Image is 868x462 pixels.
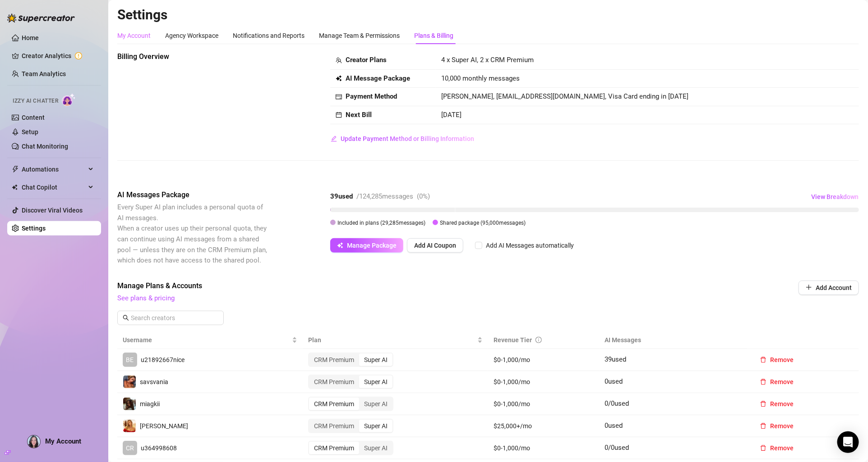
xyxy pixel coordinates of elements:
span: Automations [22,162,86,177]
div: CRM Premium [309,376,359,388]
button: Add AI Coupon [407,238,463,253]
div: Open Intercom Messenger [837,431,859,453]
span: Manage Package [347,242,397,249]
span: Remove [770,444,794,452]
img: Chat Copilot [12,184,18,190]
a: See plans & pricing [117,294,175,302]
button: Remove [753,397,801,411]
div: My Account [117,31,151,41]
th: Plan [303,331,488,349]
img: logo-BBDzfeDw.svg [7,14,75,23]
strong: Payment Method [346,92,397,100]
span: build [5,449,11,456]
h2: Settings [117,6,859,23]
span: Included in plans ( 29,285 messages) [337,220,425,226]
button: Remove [753,353,801,367]
th: Username [117,331,303,349]
a: Settings [22,225,46,232]
span: Add Account [816,284,852,291]
input: Search creators [131,313,211,323]
span: Plan [308,335,476,345]
div: CRM Premium [309,442,359,454]
span: u364998608 [141,444,177,452]
span: delete [760,379,766,385]
div: Agency Workspace [165,31,218,41]
span: Chat Copilot [22,180,86,195]
span: delete [760,401,766,407]
a: Content [22,114,45,121]
span: edit [331,136,337,142]
span: delete [760,445,766,451]
span: BE [126,355,134,365]
span: Izzy AI Chatter [13,97,58,105]
button: Remove [753,441,801,455]
button: Update Payment Method or Billing Information [330,131,475,146]
a: Discover Viral Videos [22,207,83,214]
a: Creator Analytics exclamation-circle [22,49,94,63]
a: Team Analytics [22,70,66,77]
strong: Creator Plans [346,56,387,64]
div: Add AI Messages automatically [486,240,574,250]
td: $0-1,000/mo [488,349,600,371]
span: delete [760,357,766,363]
button: Manage Package [330,238,403,253]
span: Manage Plans & Accounts [117,281,737,291]
div: segmented control [308,375,393,389]
span: savsvania [140,378,168,385]
td: $0-1,000/mo [488,437,600,459]
span: Add AI Coupon [414,242,456,249]
div: Super AI [359,353,392,366]
th: AI Messages [600,331,748,349]
strong: Next Bill [346,111,372,119]
button: Add Account [799,281,859,295]
span: delete [760,423,766,429]
td: $25,000+/mo [488,415,600,437]
span: 0 used [605,377,623,385]
div: Manage Team & Permissions [319,31,400,41]
span: Shared package ( 95,000 messages) [440,220,526,226]
span: 0 used [605,421,623,430]
div: CRM Premium [309,420,359,432]
div: CRM Premium [309,353,359,366]
span: Revenue Tier [494,336,532,344]
span: 10,000 monthly messages [441,73,520,84]
strong: 39 used [330,192,353,200]
div: Super AI [359,442,392,454]
span: 4 x Super AI, 2 x CRM Premium [441,56,534,64]
button: View Breakdown [811,190,859,204]
button: Remove [753,375,801,389]
div: segmented control [308,397,393,411]
img: AI Chatter [62,93,76,106]
span: 0 / 0 used [605,399,629,408]
span: ( 0 %) [417,192,430,200]
a: Home [22,34,39,41]
div: segmented control [308,441,393,455]
span: Every Super AI plan includes a personal quota of AI messages. When a creator uses up their person... [117,203,267,264]
div: segmented control [308,353,393,367]
div: Super AI [359,398,392,410]
span: search [123,315,129,321]
span: Billing Overview [117,51,269,62]
div: Super AI [359,420,392,432]
img: AGNmyxZy95hrobbE01ostNu9spasAxV3beuPMQXGY2gG=s96-c [28,435,40,448]
div: Plans & Billing [414,31,453,41]
span: Remove [770,378,794,385]
a: Chat Monitoring [22,143,68,150]
span: team [336,57,342,63]
button: Remove [753,419,801,433]
td: $0-1,000/mo [488,393,600,415]
span: Remove [770,422,794,430]
span: info-circle [536,337,542,343]
span: My Account [45,437,81,445]
span: AI Messages Package [117,190,269,200]
a: Setup [22,128,38,136]
span: / 124,285 messages [356,192,413,200]
div: Super AI [359,376,392,388]
div: CRM Premium [309,398,359,410]
span: View Breakdown [811,193,859,200]
strong: AI Message Package [346,74,410,82]
span: u21892667nice [141,356,185,363]
span: miagkii [140,400,160,408]
span: [PERSON_NAME] [140,422,188,430]
span: Username [123,335,290,345]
